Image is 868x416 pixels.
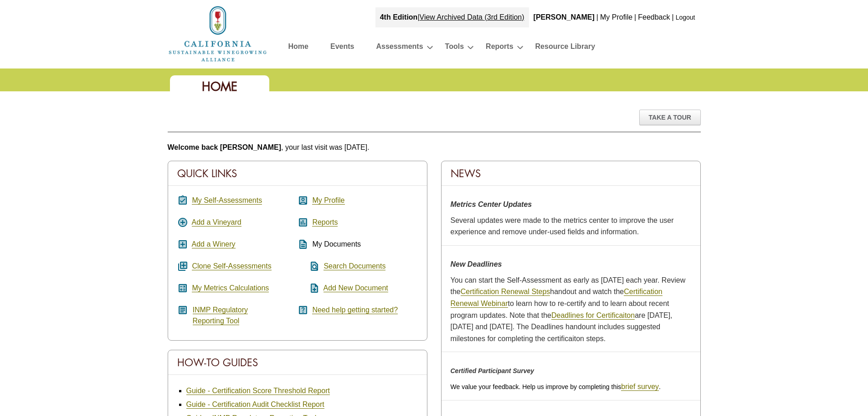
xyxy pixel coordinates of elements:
[298,239,308,250] i: description
[177,305,188,316] i: article
[451,200,532,208] strong: Metrics Center Updates
[193,306,248,325] a: INMP RegulatoryReporting Tool
[192,262,271,270] a: Clone Self-Assessments
[192,240,236,248] a: Add a Winery
[168,5,268,63] img: logo_cswa2x.png
[312,196,344,205] a: My Profile
[186,400,324,409] a: Guide - Certification Audit Checklist Report
[177,195,188,206] i: assignment_turned_in
[376,40,423,56] a: Assessments
[298,261,320,272] i: find_in_page
[451,288,663,308] a: Certification Renewal Webinar
[486,40,513,56] a: Reports
[298,217,308,228] i: assessment
[330,40,354,56] a: Events
[442,161,700,186] div: News
[177,283,188,294] i: calculate
[324,284,388,292] a: Add New Document
[451,274,691,345] p: You can start the Self-Assessment as early as [DATE] each year. Review the handout and watch the ...
[298,195,308,206] i: account_box
[177,261,188,272] i: queue
[380,13,418,21] strong: 4th Edition
[638,13,670,21] a: Feedback
[451,216,674,236] span: Several updates were made to the metrics center to improve the user experience and remove under-u...
[186,387,330,395] a: Guide - Certification Score Threshold Report
[461,288,550,296] a: Certification Renewal Steps
[312,306,398,314] a: Need help getting started?
[298,283,320,294] i: note_add
[551,311,635,320] a: Deadlines for Certificaiton
[202,79,237,95] span: Home
[621,383,659,391] a: brief survey
[451,260,502,268] strong: New Deadlines
[192,218,241,226] a: Add a Vineyard
[192,284,269,292] a: My Metrics Calculations
[445,40,464,56] a: Tools
[192,196,262,205] a: My Self-Assessments
[168,350,427,375] div: How-To Guides
[600,13,632,21] a: My Profile
[420,13,524,21] a: View Archived Data (3rd Edition)
[535,40,596,56] a: Resource Library
[534,13,595,21] b: [PERSON_NAME]
[451,383,661,390] span: We value your feedback. Help us improve by completing this .
[298,305,308,316] i: help_center
[177,217,188,228] i: add_circle
[596,7,599,27] div: |
[312,240,361,248] span: My Documents
[312,218,338,226] a: Reports
[451,367,534,374] em: Certified Participant Survey
[375,7,529,27] div: |
[168,161,427,186] div: Quick Links
[671,7,675,27] div: |
[168,29,268,37] a: Home
[177,239,188,250] i: add_box
[168,142,701,153] p: , your last visit was [DATE].
[639,110,701,125] div: Take A Tour
[633,7,637,27] div: |
[324,262,385,270] a: Search Documents
[288,40,308,56] a: Home
[168,143,282,151] b: Welcome back [PERSON_NAME]
[676,14,695,21] a: Logout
